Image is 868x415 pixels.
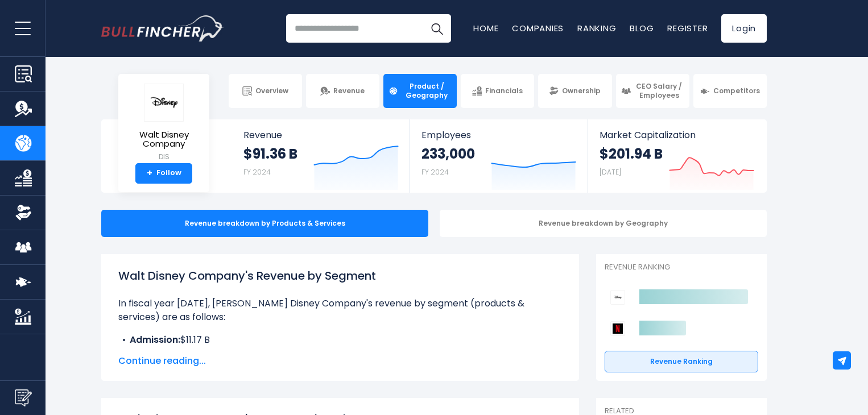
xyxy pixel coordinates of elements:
a: Ranking [577,22,616,34]
li: $11.17 B [118,333,562,347]
a: +Follow [135,163,192,184]
small: FY 2024 [421,167,449,177]
small: DIS [127,152,200,162]
img: Bullfincher logo [101,15,224,42]
small: [DATE] [600,167,621,177]
span: Overview [255,86,288,96]
span: Revenue [333,86,365,96]
a: Revenue [306,74,379,108]
a: Overview [229,74,302,108]
a: Financials [461,74,534,108]
a: Blog [630,22,654,34]
a: Companies [512,22,564,34]
small: FY 2024 [243,167,271,177]
img: Netflix competitors logo [610,321,625,336]
span: Continue reading... [118,354,562,368]
strong: 233,000 [421,145,475,163]
span: CEO Salary / Employees [634,82,684,99]
strong: $91.36 B [243,145,297,163]
a: Register [667,22,708,34]
a: CEO Salary / Employees [616,74,689,108]
a: Revenue Ranking [605,351,758,372]
b: Admission: [130,333,180,346]
span: Ownership [562,86,601,96]
span: Market Capitalization [600,130,754,140]
p: In fiscal year [DATE], [PERSON_NAME] Disney Company's revenue by segment (products & services) ar... [118,297,562,324]
span: Product / Geography [402,82,452,99]
a: Walt Disney Company DIS [127,83,201,163]
div: Revenue breakdown by Geography [440,210,767,237]
a: Go to homepage [101,15,224,42]
a: Market Capitalization $201.94 B [DATE] [588,119,766,193]
a: Employees 233,000 FY 2024 [410,119,587,193]
img: Walt Disney Company competitors logo [610,290,625,305]
p: Revenue Ranking [605,263,758,272]
a: Revenue $91.36 B FY 2024 [232,119,410,193]
span: Financials [485,86,523,96]
strong: $201.94 B [600,145,663,163]
span: Walt Disney Company [127,130,200,149]
a: Login [721,14,767,43]
div: Revenue breakdown by Products & Services [101,210,428,237]
a: Ownership [538,74,611,108]
a: Home [473,22,498,34]
h1: Walt Disney Company's Revenue by Segment [118,267,562,284]
img: Ownership [15,204,32,221]
span: Revenue [243,130,399,140]
a: Competitors [693,74,767,108]
strong: + [147,168,152,179]
button: Search [423,14,451,43]
span: Competitors [713,86,760,96]
span: Employees [421,130,576,140]
a: Product / Geography [383,74,457,108]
